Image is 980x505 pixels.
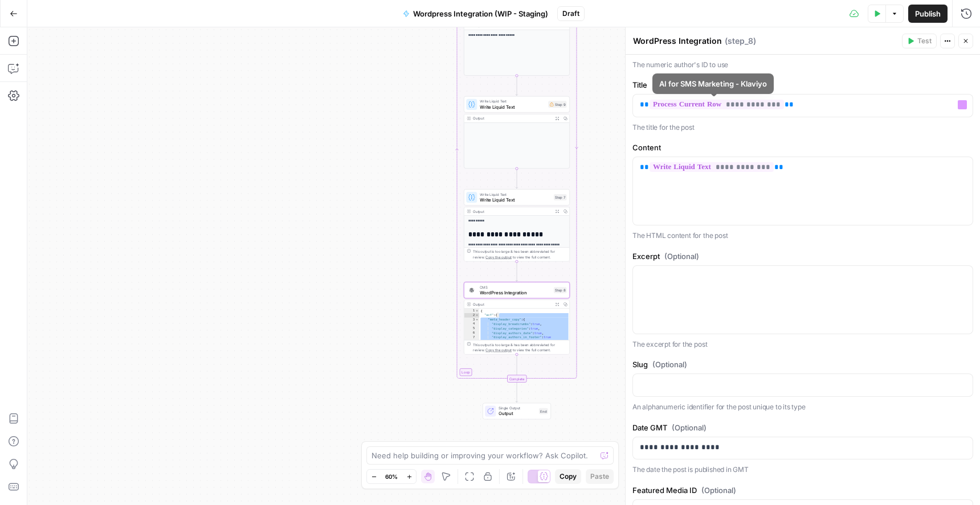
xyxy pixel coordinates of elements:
textarea: WordPress Integration [633,35,722,47]
g: Edge from step_7 to step_8 [516,261,518,281]
span: Paste [590,471,609,482]
div: Write Liquid TextWrite Liquid TextStep 9Output [464,96,570,169]
div: Single OutputOutputEnd [464,403,570,420]
span: 60% [385,472,398,481]
p: The date the post is published in GMT [632,464,973,475]
span: Test [917,36,932,46]
span: ( step_8 ) [725,35,756,47]
span: CMS [480,285,551,290]
span: (Optional) [664,251,699,262]
div: Complete [507,375,526,383]
label: Featured Media ID [632,485,973,496]
div: 6 [464,331,479,335]
span: Toggle code folding, rows 2 through 48 [475,313,479,318]
span: Output [499,410,536,417]
button: Publish [908,5,948,23]
div: End [539,408,548,414]
div: Output [473,208,551,214]
div: 2 [464,313,479,318]
span: Copy the output [485,348,512,352]
label: Slug [632,359,973,370]
label: Excerpt [632,251,973,262]
span: (Optional) [652,359,687,370]
div: Complete [464,375,570,383]
div: Output [473,116,551,121]
p: The excerpt for the post [632,339,973,350]
span: Publish [915,8,941,19]
g: Edge from step_2-iteration-end to end [516,383,518,403]
button: Paste [586,469,614,484]
g: Edge from step_4 to step_9 [516,76,518,96]
button: Copy [555,469,581,484]
div: 5 [464,326,479,331]
label: Content [632,142,973,153]
span: Write Liquid Text [480,191,551,197]
p: The title for the post [632,122,973,133]
button: Test [902,34,937,48]
div: This output is too large & has been abbreviated for review. to view the full content. [473,342,566,352]
div: 1 [464,309,479,313]
span: Copy the output [485,255,512,259]
div: CMSWordPress IntegrationStep 8Output{ "acf":{ "meta_header_copy":{ "display_breadcrumbs":true, "d... [464,282,570,354]
div: Step 9 [548,101,566,108]
span: (Optional) [672,422,707,433]
div: Step 7 [554,194,567,200]
img: WordPress%20logotype.png [468,287,475,294]
div: This output is too large & has been abbreviated for review. to view the full content. [473,249,566,260]
span: Wordpress Integration (WIP - Staging) [413,8,548,19]
div: Output [473,302,551,307]
span: Write Liquid Text [480,196,551,203]
span: Write Liquid Text [480,104,545,110]
span: Toggle code folding, rows 1 through 52 [475,309,479,313]
span: WordPress Integration [480,289,551,296]
span: (Optional) [701,485,736,496]
span: Single Output [499,405,536,411]
span: Draft [562,9,579,19]
div: 7 [464,335,479,340]
span: Copy [560,471,577,482]
div: 4 [464,322,479,327]
p: The HTML content for the post [632,230,973,241]
div: Step 8 [554,287,567,293]
label: Title [632,79,973,91]
span: Toggle code folding, rows 3 through 8 [475,318,479,322]
label: Date GMT [632,422,973,433]
p: An alphanumeric identifier for the post unique to its type [632,401,973,413]
p: The numeric author's ID to use [632,59,973,71]
div: 3 [464,318,479,322]
span: Write Liquid Text [480,98,545,104]
g: Edge from step_9 to step_7 [516,169,518,188]
button: Wordpress Integration (WIP - Staging) [396,5,555,23]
